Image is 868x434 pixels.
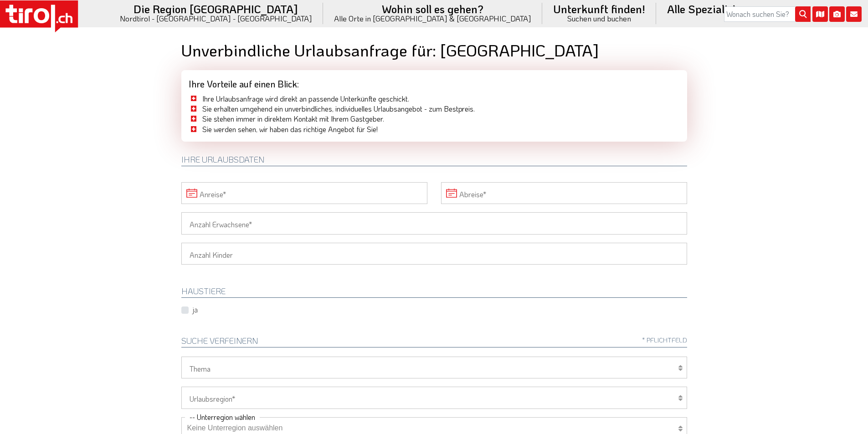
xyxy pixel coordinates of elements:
[189,104,680,114] li: Sie erhalten umgehend ein unverbindliches, individuelles Urlaubsangebot - zum Bestpreis.
[181,287,687,298] h2: HAUSTIERE
[181,41,687,59] h1: Unverbindliche Urlaubsanfrage für: [GEOGRAPHIC_DATA]
[812,6,828,22] i: Karte öffnen
[553,15,645,22] small: Suchen und buchen
[189,94,680,104] li: Ihre Urlaubsanfrage wird direkt an passende Unterkünfte geschickt.
[846,6,862,22] i: Kontakt
[642,337,687,343] span: * Pflichtfeld
[181,337,687,347] h2: Suche verfeinern
[120,15,312,22] small: Nordtirol - [GEOGRAPHIC_DATA] - [GEOGRAPHIC_DATA]
[192,305,198,315] label: ja
[181,70,687,94] div: Ihre Vorteile auf einen Blick:
[724,6,811,22] input: Wonach suchen Sie?
[189,114,680,124] li: Sie stehen immer in direktem Kontakt mit Ihrem Gastgeber.
[181,155,687,166] h2: Ihre Urlaubsdaten
[189,124,680,134] li: Sie werden sehen, wir haben das richtige Angebot für Sie!
[829,6,845,22] i: Fotogalerie
[334,15,531,22] small: Alle Orte in [GEOGRAPHIC_DATA] & [GEOGRAPHIC_DATA]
